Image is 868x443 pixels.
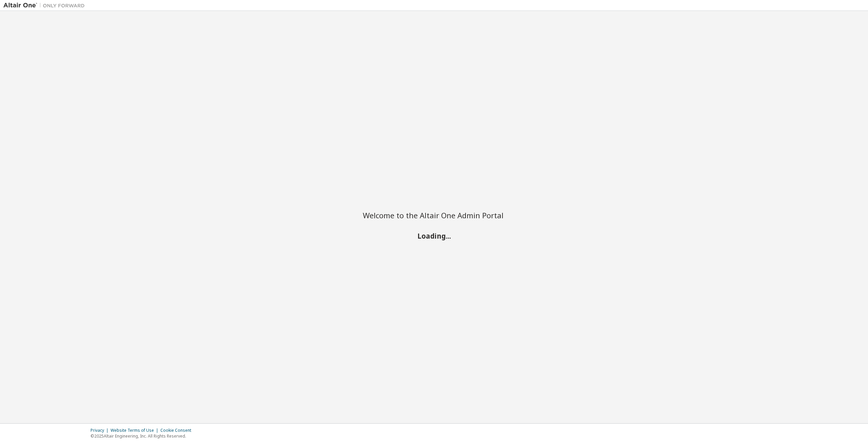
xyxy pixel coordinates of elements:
[111,428,160,433] div: Website Terms of Use
[160,428,195,433] div: Cookie Consent
[91,428,111,433] div: Privacy
[363,231,505,240] h2: Loading...
[91,433,195,439] p: © 2025 Altair Engineering, Inc. All Rights Reserved.
[363,210,505,220] h2: Welcome to the Altair One Admin Portal
[3,2,88,9] img: Altair One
